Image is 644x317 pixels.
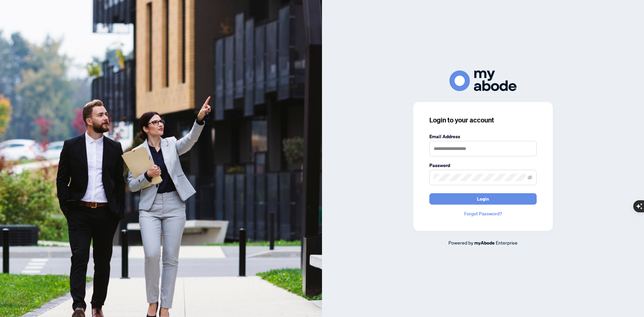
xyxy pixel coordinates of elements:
span: eye-invisible [528,175,532,180]
a: myAbode [474,239,495,247]
button: Login [429,193,537,205]
span: Powered by [448,240,473,246]
label: Email Address [429,133,537,140]
a: Forgot Password? [429,210,537,217]
label: Password [429,162,537,169]
span: Login [477,194,489,204]
img: ma-logo [449,70,517,91]
span: Enterprise [496,240,518,246]
h3: Login to your account [429,115,537,125]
